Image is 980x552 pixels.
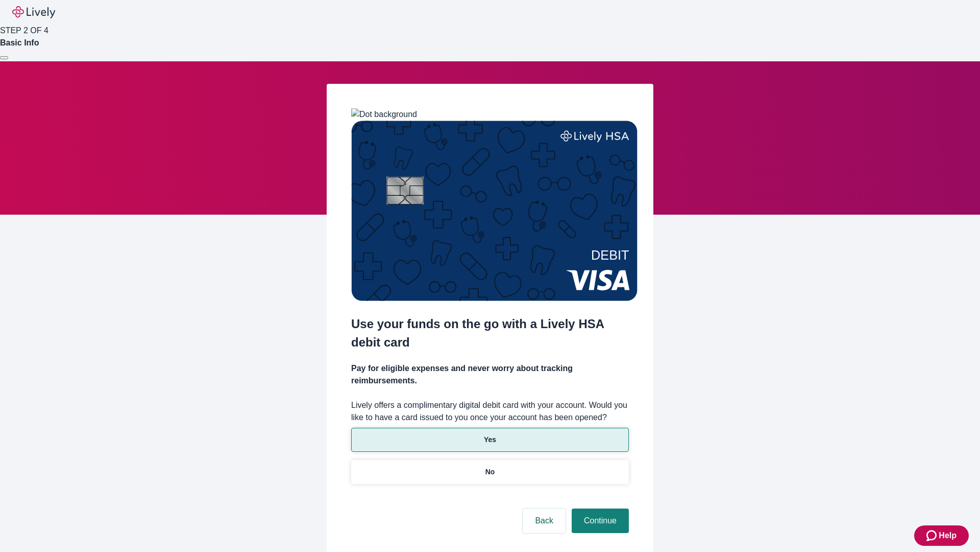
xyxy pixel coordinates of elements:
[12,6,55,18] img: Lively
[351,315,629,352] h2: Use your funds on the go with a Lively HSA debit card
[523,509,566,533] button: Back
[484,434,496,445] p: Yes
[914,525,969,546] button: Zendesk support iconHelp
[485,467,495,477] p: No
[351,428,629,452] button: Yes
[351,108,417,121] img: Dot background
[351,460,629,484] button: No
[351,121,638,301] img: Debit card
[572,509,629,533] button: Continue
[351,362,629,387] h4: Pay for eligible expenses and never worry about tracking reimbursements.
[351,399,629,424] label: Lively offers a complimentary digital debit card with your account. Would you like to have a card...
[926,530,939,542] svg: Zendesk support icon
[939,530,957,542] span: Help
